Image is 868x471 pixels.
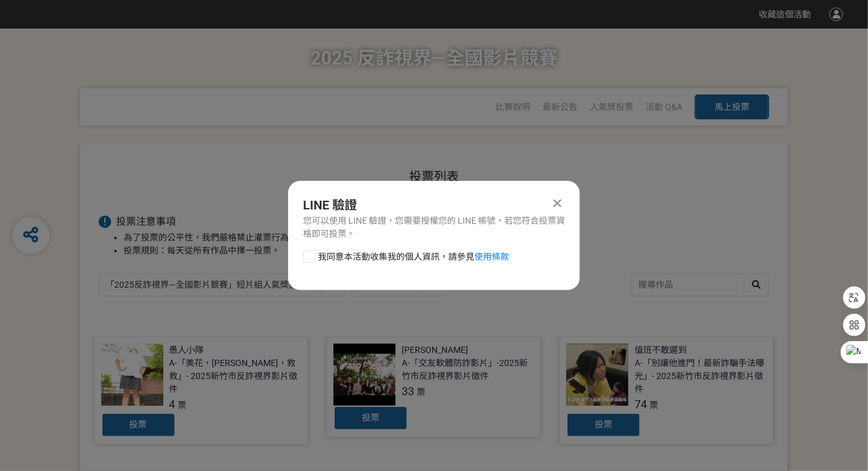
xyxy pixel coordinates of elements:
a: 愚人小隊A-「美花，[PERSON_NAME]，救救」- 2025新竹市反詐視界影片徵件4票投票 [94,337,309,444]
span: 投票注意事項 [116,216,176,227]
a: 最新公告 [543,102,577,112]
span: 74 [635,398,647,411]
div: 您可以使用 LINE 驗證，您需要授權您的 LINE 帳號，若您符合投票資格即可投票。 [303,214,565,240]
span: 馬上投票 [715,102,749,112]
span: 投票 [595,419,612,429]
a: 比賽說明 [495,102,530,112]
h1: 投票列表 [99,169,769,184]
span: 投票 [130,419,147,429]
span: 33 [402,385,414,398]
span: 票 [649,400,658,410]
div: A-「別讓他進門！最新詐騙手法曝光」- 2025新竹市反詐視界影片徵件 [635,357,767,396]
div: A-「美花，[PERSON_NAME]，救救」- 2025新竹市反詐視界影片徵件 [170,357,302,396]
span: 人氣獎投票 [590,102,633,112]
span: 4 [170,398,176,411]
span: 收藏這個活動 [759,9,811,19]
a: [PERSON_NAME]A-「交友軟體防詐影片」-2025新竹市反詐視界影片徵件33票投票 [327,337,541,437]
button: 馬上投票 [695,94,769,119]
h1: 2025 反詐視界—全國影片競賽 [310,29,558,88]
span: 票 [178,400,187,410]
a: 使用條款 [474,252,509,262]
div: 值班不敢遲到 [635,344,687,357]
li: 為了投票的公平性，我們嚴格禁止灌票行為，所有投票者皆需經過 LINE 登入認證。 [124,231,769,244]
span: 我同意本活動收集我的個人資訊，請參見 [318,250,509,263]
span: 票 [417,387,425,397]
div: LINE 驗證 [303,196,565,214]
div: 愚人小隊 [170,344,204,357]
a: 值班不敢遲到A-「別讓他進門！最新詐騙手法曝光」- 2025新竹市反詐視界影片徵件74票投票 [559,337,774,444]
div: [PERSON_NAME] [402,344,468,357]
span: 投票 [362,413,379,423]
a: 活動 Q&A [646,102,682,112]
li: 投票規則：每天從所有作品中擇一投票。 [124,244,769,257]
input: 搜尋作品 [632,274,769,296]
div: A-「交友軟體防詐影片」-2025新竹市反詐視界影片徵件 [402,357,534,383]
